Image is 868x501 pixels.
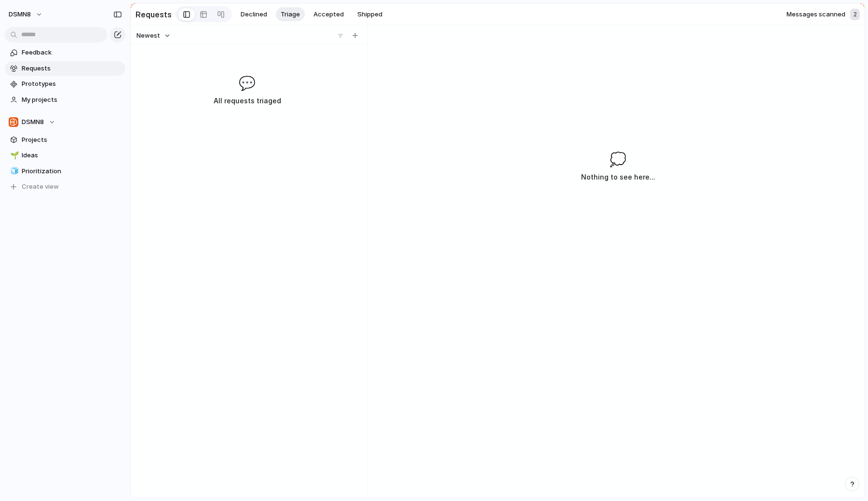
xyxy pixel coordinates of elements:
[22,151,122,160] span: Ideas
[4,7,48,22] button: DSMN8
[9,151,18,160] button: 🌱
[10,150,17,161] div: 🌱
[22,135,122,145] span: Projects
[135,29,172,42] button: Newest
[5,164,125,179] a: 🧊Prioritization
[22,48,122,57] span: Feedback
[22,167,122,176] span: Prioritization
[850,9,860,20] div: 2
[276,7,305,22] button: Triage
[241,10,267,19] span: Declined
[136,31,160,41] span: Newest
[136,9,172,20] h2: Requests
[357,10,382,19] span: Shipped
[5,133,125,147] a: Projects
[5,148,125,163] a: 🌱Ideas
[581,171,655,183] h3: Nothing to see here...
[281,10,300,19] span: Triage
[309,7,349,22] button: Accepted
[10,166,17,177] div: 🧊
[5,77,125,91] a: Prototypes
[22,117,44,127] span: DSMN8
[9,167,18,176] button: 🧊
[22,79,122,89] span: Prototypes
[5,45,125,60] a: Feedback
[5,180,125,194] button: Create view
[174,95,321,107] h3: All requests triaged
[787,10,845,19] span: Messages scanned
[5,61,125,76] a: Requests
[610,149,626,169] span: 💭
[22,95,122,105] span: My projects
[9,10,31,19] span: DSMN8
[22,64,122,73] span: Requests
[353,7,387,22] button: Shipped
[239,73,256,93] span: 💬
[313,10,344,19] span: Accepted
[236,7,272,22] button: Declined
[5,115,125,129] button: DSMN8
[22,182,59,192] span: Create view
[5,93,125,107] a: My projects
